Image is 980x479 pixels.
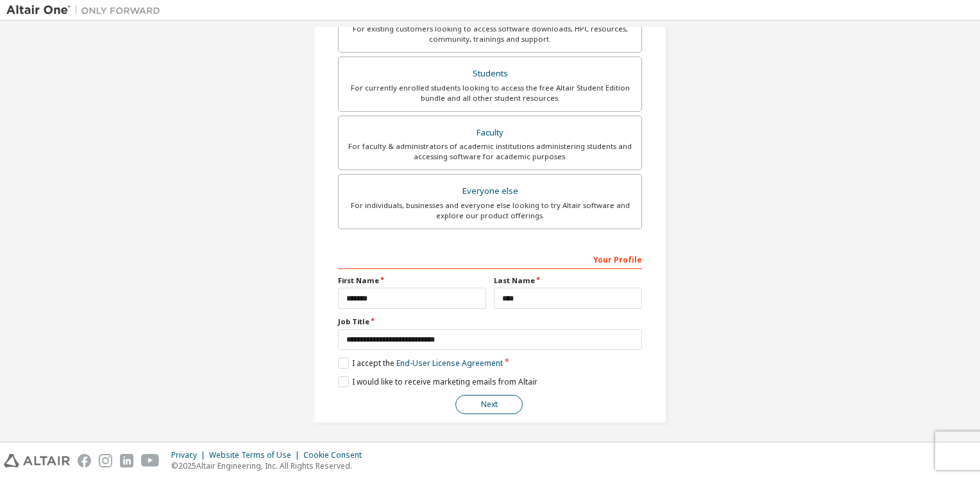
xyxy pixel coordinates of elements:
div: Faculty [346,124,634,142]
img: altair_logo.svg [4,454,70,467]
img: Altair One [6,4,167,17]
div: For currently enrolled students looking to access the free Altair Student Edition bundle and all ... [346,83,634,103]
label: I would like to receive marketing emails from Altair [338,376,537,387]
label: Job Title [338,317,642,327]
div: For existing customers looking to access software downloads, HPC resources, community, trainings ... [346,24,634,44]
img: facebook.svg [78,454,91,467]
div: Website Terms of Use [209,450,303,460]
a: End-User License Agreement [396,358,503,369]
div: For faculty & administrators of academic institutions administering students and accessing softwa... [346,141,634,162]
div: Your Profile [338,248,642,269]
img: linkedin.svg [120,454,133,467]
img: instagram.svg [99,454,112,467]
div: Cookie Consent [303,450,369,460]
p: © 2025 Altair Engineering, Inc. All Rights Reserved. [171,460,369,471]
div: Students [346,65,634,83]
label: I accept the [338,358,503,369]
label: First Name [338,275,486,286]
img: youtube.svg [141,454,160,467]
label: Last Name [494,275,642,286]
div: For individuals, businesses and everyone else looking to try Altair software and explore our prod... [346,200,634,221]
div: Privacy [171,450,209,460]
div: Everyone else [346,182,634,200]
button: Next [455,395,523,414]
